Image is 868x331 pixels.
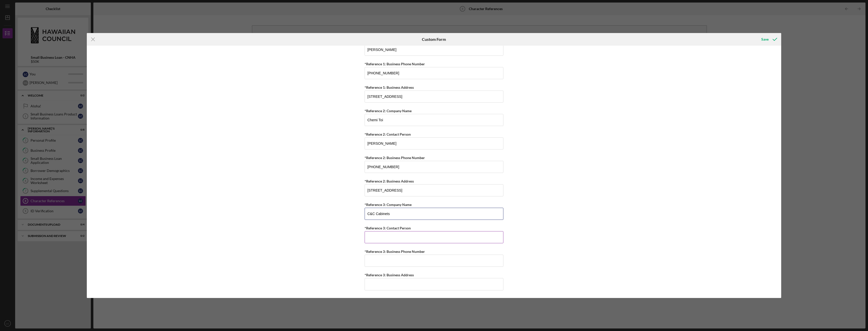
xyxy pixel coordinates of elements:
[365,132,411,136] label: *Reference 2: Contact Person
[761,34,769,44] div: Save
[365,62,425,66] label: *Reference 1: Business Phone Number
[365,179,414,183] label: *Reference 2: Business Address
[422,37,446,42] h6: Custom Form
[365,249,425,254] label: *Reference 3: Business Phone Number
[365,156,425,160] label: *Reference 2: Business Phone Number
[365,273,414,277] label: *Reference 3: Business Address
[756,34,781,44] button: Save
[365,85,414,89] label: *Reference 1: Business Address
[365,109,412,113] label: *Reference 2: Company Name
[365,226,411,230] label: *Reference 3: Contact Person
[365,202,412,207] label: *Reference 3: Company Name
